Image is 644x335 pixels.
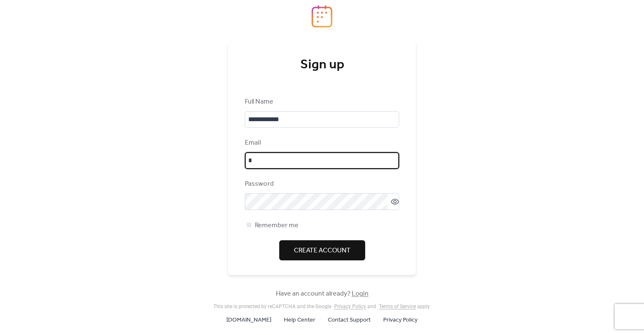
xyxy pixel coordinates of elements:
span: Help Center [284,315,315,325]
a: Help Center [284,314,315,325]
div: Full Name [245,97,397,107]
div: Sign up [245,57,399,73]
img: logo [312,5,332,28]
a: Privacy Policy [383,314,418,325]
a: Contact Support [328,314,371,325]
a: Privacy Policy [334,304,366,309]
div: This site is protected by reCAPTCHA and the Google and apply . [213,304,431,309]
a: Login [352,287,369,300]
span: [DOMAIN_NAME] [226,315,271,325]
a: [DOMAIN_NAME] [226,314,271,325]
span: Have an account already? [276,289,369,299]
a: Terms of Service [379,304,416,309]
button: Create Account [279,240,365,260]
span: Remember me [255,221,299,231]
div: Email [245,138,397,148]
span: Contact Support [328,315,371,325]
span: Create Account [294,246,351,256]
span: Privacy Policy [383,315,418,325]
div: Password [245,179,397,189]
